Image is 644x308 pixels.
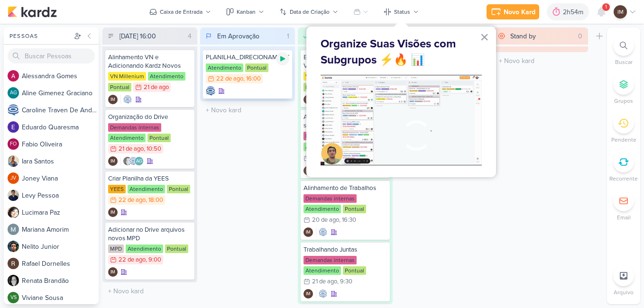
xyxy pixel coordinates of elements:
div: Atendimento [128,185,165,193]
iframe: Organize Suas Visões com Subgrupos [321,75,482,165]
div: 21 de ago [144,84,169,91]
div: Pontual [147,134,171,142]
input: + Novo kard [202,103,293,117]
div: Criador(a): Isabella Machado Guimarães [108,267,118,277]
div: Estudar os Books da YEES, VN Millennium e MPD [304,53,387,70]
p: FO [10,142,17,147]
div: Isabella Machado Guimarães [108,267,118,277]
p: JV [10,176,16,181]
div: Isabella Machado Guimarães [108,208,118,217]
div: Colaboradores: Caroline Traven De Andrade [120,95,132,104]
p: IM [306,230,311,235]
div: Joney Viana [8,172,19,184]
div: C a r o l i n e T r a v e n D e A n d r a d e [22,105,99,115]
img: Caroline Traven De Andrade [206,86,215,96]
div: Atendimento [304,205,341,213]
div: Trabalhando Juntas [304,245,387,254]
div: Criador(a): Isabella Machado Guimarães [304,166,313,175]
img: kardz.app [8,6,57,18]
div: Colaboradores: Caroline Traven De Andrade [316,289,328,299]
div: Isabella Machado Guimarães [304,227,313,237]
div: Aline Gimenez Graciano [134,156,144,166]
div: Isabella Machado Guimarães [614,5,627,18]
img: Caroline Traven De Andrade [318,227,328,237]
img: Alessandra Gomes [8,70,19,82]
div: Criador(a): Isabella Machado Guimarães [108,156,118,166]
p: IM [110,270,115,275]
div: Ligar relógio [276,52,289,65]
div: 21 de ago [119,146,144,152]
button: Fechar [480,29,489,45]
div: Adicionar no Drive arquivos novos MPD [108,226,192,243]
p: Grupos [614,97,633,105]
div: Alinhamento VN e Adicionando Kardz Novos [108,53,192,70]
div: Criador(a): Isabella Machado Guimarães [108,95,118,104]
div: 1 [283,31,293,41]
p: IM [306,292,311,297]
div: 21 de ago [312,279,337,285]
input: + Novo kard [495,54,586,68]
div: Novo Kard [504,7,535,17]
div: A l e s s a n d r a G o m e s [22,71,99,81]
div: Criador(a): Isabella Machado Guimarães [108,208,118,217]
p: Recorrente [609,174,638,183]
p: IM [110,159,115,164]
div: , 16:00 [243,76,261,82]
div: Demandas internas [108,123,161,132]
img: Caroline Traven De Andrade [8,104,19,116]
div: Alinhamento de Trabalhos [304,184,387,192]
p: IM [110,98,115,102]
div: Pontual [343,266,366,275]
img: Iara Santos [8,155,19,167]
div: Aline Gimenez Graciano [8,87,19,99]
div: Alinhamento com a Aline sobre o drive [304,113,387,130]
div: Colaboradores: Renata Brandão, Caroline Traven De Andrade, Aline Gimenez Graciano [120,156,144,166]
p: Buscar [615,58,633,66]
div: Criar Planilha da YEES [108,174,192,183]
div: , 9:30 [337,279,352,285]
p: Arquivo [614,288,634,297]
div: 22 de ago [216,76,243,82]
div: Viviane Sousa [8,292,19,303]
div: 22 de ago [119,197,146,203]
div: Demandas internas [304,132,357,140]
div: Atendimento [304,143,341,151]
p: Email [617,213,631,222]
div: YEES [108,185,126,193]
p: AG [136,159,142,164]
div: Pontual [165,245,188,253]
div: , 9:00 [146,257,161,263]
div: Pontual [108,83,131,91]
img: Mariana Amorim [8,224,19,235]
div: Criador(a): Isabella Machado Guimarães [304,289,313,299]
div: F a b i o O l i v e i r a [22,139,99,149]
div: 4 [184,31,195,41]
div: 0 [574,31,586,41]
div: R a f a e l D o r n e l l e s [22,259,99,269]
img: Renata Brandão [123,156,132,166]
div: Atendimento [108,134,146,142]
div: 2h54m [563,7,586,17]
span: 1 [605,3,607,11]
div: Demandas internas [304,256,357,264]
div: Criador(a): Isabella Machado Guimarães [304,227,313,237]
div: VN Millenium [108,72,146,81]
div: Fabio Oliveira [8,138,19,150]
div: M a r i a n a A m o r i m [22,225,99,235]
div: Atendimento [148,72,185,81]
div: PLANILHA_DIRECIONAMENTO_VERBA_YEES [206,53,289,62]
div: Isabella Machado Guimarães [304,95,313,104]
div: Atendimento [206,63,243,72]
img: Caroline Traven De Andrade [129,156,138,166]
div: Colaboradores: Caroline Traven De Andrade [316,227,328,237]
input: + Novo kard [104,284,195,298]
div: Atendimento [126,245,163,253]
div: , 18:00 [146,197,163,203]
div: R e n a t a B r a n d ã o [22,276,99,286]
div: , 10:50 [144,146,161,152]
p: IM [306,169,311,173]
div: Organização do Drive [108,113,192,121]
p: AG [10,91,17,96]
img: Levy Pessoa [8,190,19,201]
div: Pontual [304,83,327,91]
